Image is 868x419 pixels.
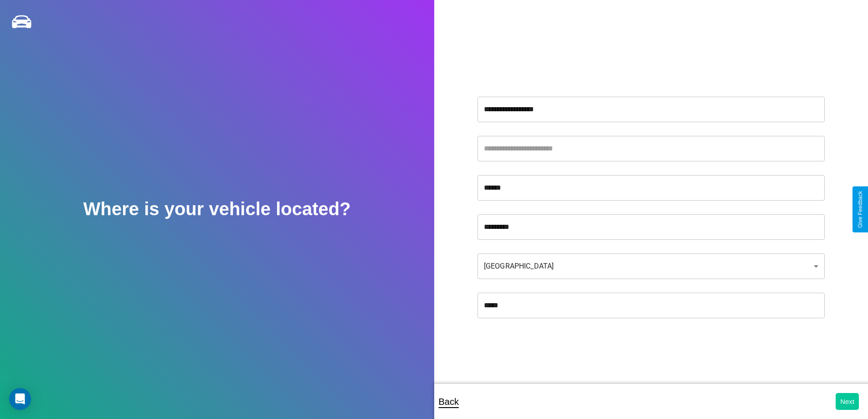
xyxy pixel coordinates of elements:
[83,199,351,219] h2: Where is your vehicle located?
[836,393,859,410] button: Next
[857,191,863,228] div: Give Feedback
[478,253,825,279] div: [GEOGRAPHIC_DATA]
[9,388,31,410] div: Open Intercom Messenger
[439,393,459,410] p: Back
